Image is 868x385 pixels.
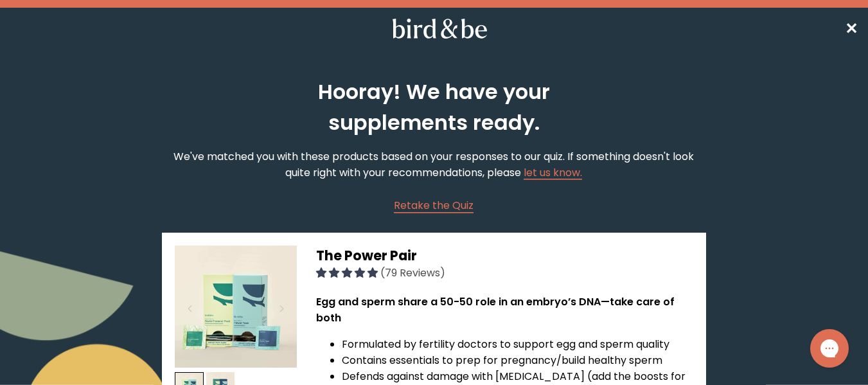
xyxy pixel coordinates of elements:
[845,18,858,39] span: ✕
[316,265,380,280] span: 4.92 stars
[316,294,675,325] strong: Egg and sperm share a 50-50 role in an embryo’s DNA—take care of both
[845,17,858,40] a: ✕
[524,165,582,180] a: let us know.
[394,197,474,213] a: Retake the Quiz
[316,246,417,265] span: The Power Pair
[394,198,474,213] span: Retake the Quiz
[162,148,705,181] p: We've matched you with these products based on your responses to our quiz. If something doesn't l...
[342,336,693,352] li: Formulated by fertility doctors to support egg and sperm quality
[271,76,598,138] h2: Hooray! We have your supplements ready.
[380,265,445,280] span: (79 Reviews)
[342,352,693,368] li: Contains essentials to prep for pregnancy/build healthy sperm
[175,246,297,368] img: thumbnail image
[804,325,855,372] iframe: Gorgias live chat messenger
